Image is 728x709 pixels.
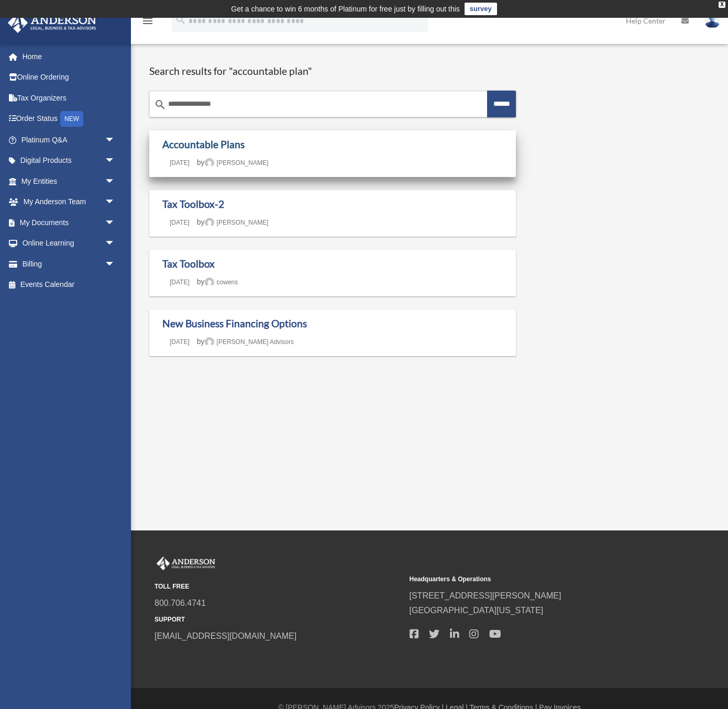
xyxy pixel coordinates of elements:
[7,171,131,192] a: My Entitiesarrow_drop_down
[7,108,131,130] a: Order StatusNEW
[465,3,497,15] a: survey
[5,13,100,33] img: Anderson Advisors Platinum Portal
[60,111,83,127] div: NEW
[704,13,720,28] img: User Pic
[105,129,126,151] span: arrow_drop_down
[410,574,657,585] small: Headquarters & Operations
[155,632,296,640] a: [EMAIL_ADDRESS][DOMAIN_NAME]
[155,614,402,625] small: SUPPORT
[155,599,206,607] a: 800.706.4741
[205,219,269,226] a: [PERSON_NAME]
[7,233,131,254] a: Online Learningarrow_drop_down
[7,274,131,295] a: Events Calendar
[105,233,126,254] span: arrow_drop_down
[205,279,238,286] a: cowens
[197,337,294,346] span: by
[7,212,131,233] a: My Documentsarrow_drop_down
[105,212,126,234] span: arrow_drop_down
[162,138,245,150] a: Accountable Plans
[197,218,269,226] span: by
[197,278,238,286] span: by
[7,192,131,213] a: My Anderson Teamarrow_drop_down
[205,159,269,167] a: [PERSON_NAME]
[7,46,126,67] a: Home
[141,18,154,27] a: menu
[231,3,460,15] div: Get a chance to win 6 months of Platinum for free just by filling out this
[7,67,131,88] a: Online Ordering
[162,198,224,210] a: Tax Toolbox-2
[162,279,197,286] a: [DATE]
[162,219,197,226] a: [DATE]
[105,253,126,275] span: arrow_drop_down
[162,317,307,329] a: New Business Financing Options
[105,171,126,192] span: arrow_drop_down
[162,338,197,346] a: [DATE]
[149,65,516,78] h1: Search results for "accountable plan"
[155,557,217,570] img: Anderson Advisors Platinum Portal
[410,591,561,600] a: [STREET_ADDRESS][PERSON_NAME]
[175,14,186,26] i: search
[7,87,131,108] a: Tax Organizers
[105,150,126,172] span: arrow_drop_down
[7,129,131,150] a: Platinum Q&Aarrow_drop_down
[410,606,544,615] a: [GEOGRAPHIC_DATA][US_STATE]
[719,2,725,8] div: close
[154,98,167,111] i: search
[141,15,154,27] i: menu
[162,258,215,270] a: Tax Toolbox
[155,581,402,592] small: TOLL FREE
[205,338,294,346] a: [PERSON_NAME] Advisors
[7,150,131,171] a: Digital Productsarrow_drop_down
[7,253,131,274] a: Billingarrow_drop_down
[197,158,269,167] span: by
[105,192,126,213] span: arrow_drop_down
[162,159,197,167] a: [DATE]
